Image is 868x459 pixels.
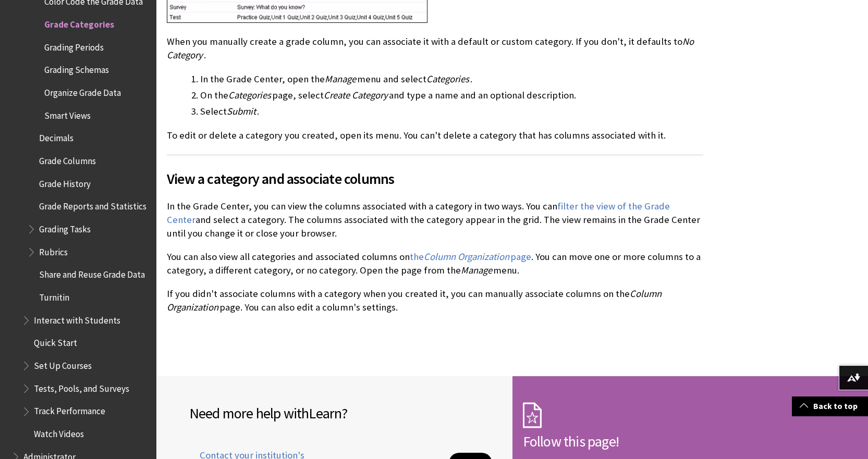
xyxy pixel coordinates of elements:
[167,129,703,142] p: To edit or delete a category you created, open its menu. You can't delete a category that has col...
[324,89,388,101] span: Create Category
[167,35,703,62] p: When you manually create a grade column, you can associate it with a default or custom category. ...
[34,312,120,326] span: Interact with Students
[34,403,105,417] span: Track Performance
[309,404,341,423] span: Learn
[167,250,703,277] p: You can also view all categories and associated columns on . You can move one or more columns to ...
[44,61,109,76] span: Grading Schemas
[34,334,77,349] span: Quick Start
[200,104,703,119] li: Select .
[34,425,84,439] span: Watch Videos
[424,251,509,263] span: Column Organization
[167,200,703,241] p: In the Grade Center, you can view the columns associated with a category in two ways. You can and...
[39,220,91,234] span: Grading Tasks
[523,402,542,428] img: Subscription Icon
[200,88,703,103] li: On the page, select and type a name and an optional description.
[39,243,68,257] span: Rubrics
[39,175,91,189] span: Grade History
[39,130,74,144] span: Decimals
[426,73,469,85] span: Categories
[167,287,703,314] p: If you didn't associate columns with a category when you created it, you can manually associate c...
[167,168,703,190] span: View a category and associate columns
[34,380,129,394] span: Tests, Pools, and Surveys
[228,89,271,101] span: Categories
[167,200,670,226] a: filter the view of the Grade Center
[39,152,96,166] span: Grade Columns
[200,72,703,86] li: In the Grade Center, open the menu and select .
[39,289,69,303] span: Turnitin
[44,39,104,53] span: Grading Periods
[461,264,492,276] span: Manage
[39,198,146,212] span: Grade Reports and Statistics
[325,73,356,85] span: Manage
[44,107,91,121] span: Smart Views
[227,105,256,117] span: Submit
[34,357,92,371] span: Set Up Courses
[792,396,868,416] a: Back to top
[39,266,145,280] span: Share and Reuse Grade Data
[523,430,836,452] h2: Follow this page!
[410,251,531,263] a: theColumn Organizationpage
[189,402,502,424] h2: Need more help with ?
[44,84,121,98] span: Organize Grade Data
[44,16,114,30] span: Grade Categories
